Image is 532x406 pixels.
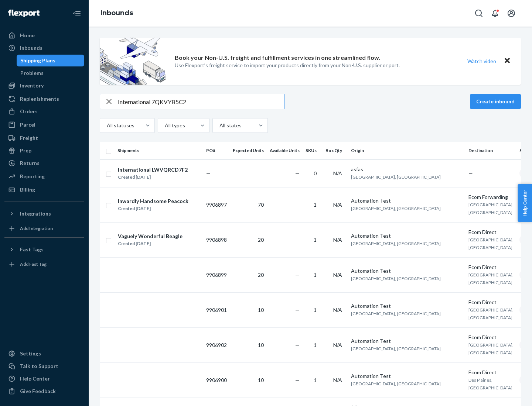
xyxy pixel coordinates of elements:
[17,67,85,79] a: Problems
[118,240,183,247] div: Created [DATE]
[468,202,514,215] span: [GEOGRAPHIC_DATA], [GEOGRAPHIC_DATA]
[4,93,84,105] a: Replenishments
[351,197,463,204] div: Automation Test
[4,157,84,169] a: Returns
[351,311,441,316] span: [GEOGRAPHIC_DATA], [GEOGRAPHIC_DATA]
[351,346,441,351] span: [GEOGRAPHIC_DATA], [GEOGRAPHIC_DATA]
[20,173,45,180] div: Reporting
[118,94,284,109] input: Search inbounds by name, destination, msku...
[203,362,230,398] td: 9906900
[258,237,264,243] span: 20
[115,142,203,159] th: Shipments
[468,334,514,341] div: Ecom Direct
[4,360,84,372] a: Talk to Support
[4,373,84,385] a: Help Center
[518,184,532,222] button: Help Center
[4,184,84,196] a: Billing
[17,55,85,66] a: Shipping Plans
[314,202,317,208] span: 1
[267,142,303,159] th: Available Units
[118,166,188,173] div: International LWVQRCD7F2
[314,342,317,348] span: 1
[468,237,514,250] span: [GEOGRAPHIC_DATA], [GEOGRAPHIC_DATA]
[4,119,84,131] a: Parcel
[100,9,133,17] a: Inbounds
[468,342,514,355] span: [GEOGRAPHIC_DATA], [GEOGRAPHIC_DATA]
[333,170,342,176] span: N/A
[471,6,486,21] button: Open Search Box
[351,302,463,310] div: Automation Test
[333,202,342,208] span: N/A
[351,174,441,180] span: [GEOGRAPHIC_DATA], [GEOGRAPHIC_DATA]
[118,173,188,181] div: Created [DATE]
[333,307,342,313] span: N/A
[20,44,42,52] div: Inbounds
[351,232,463,240] div: Automation Test
[258,202,264,208] span: 70
[20,210,51,217] div: Integrations
[468,307,514,320] span: [GEOGRAPHIC_DATA], [GEOGRAPHIC_DATA]
[351,276,441,281] span: [GEOGRAPHIC_DATA], [GEOGRAPHIC_DATA]
[4,223,84,234] a: Add Integration
[20,147,31,154] div: Prep
[468,299,514,306] div: Ecom Direct
[295,377,300,383] span: —
[470,94,521,109] button: Create inbound
[20,32,35,39] div: Home
[20,261,47,267] div: Add Fast Tag
[20,350,41,357] div: Settings
[4,244,84,255] button: Fast Tags
[118,197,188,205] div: Inwardly Handsome Peacock
[164,122,165,129] input: All types
[314,170,317,176] span: 0
[295,170,300,176] span: —
[20,388,56,395] div: Give Feedback
[468,193,514,201] div: Ecom Forwarding
[468,170,473,176] span: —
[4,80,84,92] a: Inventory
[20,95,59,103] div: Replenishments
[295,202,300,208] span: —
[348,142,465,159] th: Origin
[20,375,50,382] div: Help Center
[20,134,38,142] div: Freight
[230,142,267,159] th: Expected Units
[118,233,183,240] div: Vaguely Wonderful Beagle
[504,6,519,21] button: Open account menu
[333,272,342,278] span: N/A
[295,307,300,313] span: —
[203,327,230,362] td: 9906902
[258,342,264,348] span: 10
[203,292,230,327] td: 9906901
[20,159,40,167] div: Returns
[20,69,44,77] div: Problems
[333,342,342,348] span: N/A
[8,10,40,17] img: Flexport logo
[4,171,84,182] a: Reporting
[314,237,317,243] span: 1
[206,170,211,176] span: —
[4,208,84,220] button: Integrations
[203,187,230,222] td: 9906897
[314,307,317,313] span: 1
[488,6,502,21] button: Open notifications
[351,267,463,275] div: Automation Test
[20,362,58,370] div: Talk to Support
[4,42,84,54] a: Inbounds
[118,205,188,212] div: Created [DATE]
[323,142,348,159] th: Box Qty
[295,342,300,348] span: —
[468,264,514,271] div: Ecom Direct
[351,241,441,246] span: [GEOGRAPHIC_DATA], [GEOGRAPHIC_DATA]
[20,82,44,89] div: Inventory
[468,228,514,236] div: Ecom Direct
[502,56,512,66] button: Close
[69,6,84,21] button: Close Navigation
[314,272,317,278] span: 1
[468,377,512,390] span: Des Plaines, [GEOGRAPHIC_DATA]
[258,377,264,383] span: 10
[219,122,219,129] input: All states
[4,385,84,397] button: Give Feedback
[20,57,55,64] div: Shipping Plans
[203,257,230,292] td: 9906899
